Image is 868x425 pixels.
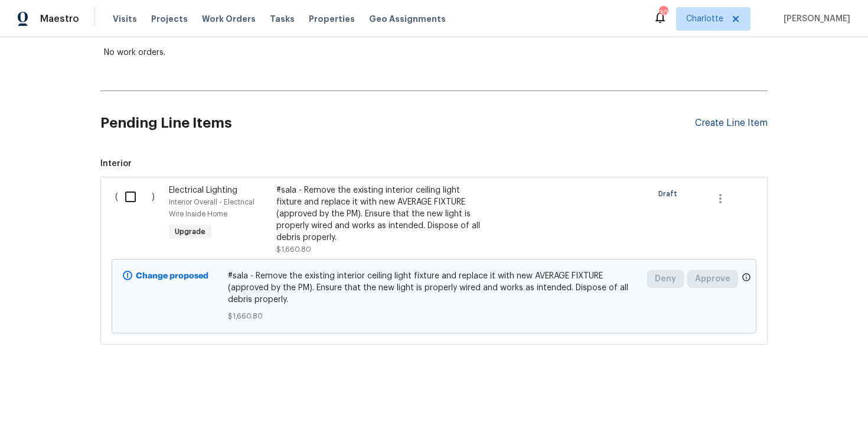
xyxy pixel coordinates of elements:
[100,158,768,170] span: Interior
[104,47,764,59] div: No work orders.
[170,226,210,238] span: Upgrade
[113,13,137,25] span: Visits
[658,188,682,200] span: Draft
[100,96,695,151] h2: Pending Line Items
[169,186,237,194] span: Electrical Lighting
[136,272,208,280] b: Change proposed
[742,272,751,285] span: Only a market manager or an area construction manager can approve
[687,270,738,288] button: Approve
[169,199,254,218] span: Interior Overall - Electrical Wire Inside Home
[276,184,484,244] div: #sala - Remove the existing interior ceiling light fixture and replace it with new AVERAGE FIXTUR...
[151,13,188,25] span: Projects
[309,13,355,25] span: Properties
[202,13,256,25] span: Work Orders
[659,7,667,19] div: 30
[228,270,641,306] span: #sala - Remove the existing interior ceiling light fixture and replace it with new AVERAGE FIXTUR...
[695,118,768,129] div: Create Line Item
[270,15,295,23] span: Tasks
[647,270,684,288] button: Deny
[228,310,641,322] span: $1,660.80
[369,13,446,25] span: Geo Assignments
[779,13,850,25] span: [PERSON_NAME]
[686,13,723,25] span: Charlotte
[112,181,165,259] div: ( )
[276,246,311,253] span: $1,660.80
[40,13,79,25] span: Maestro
